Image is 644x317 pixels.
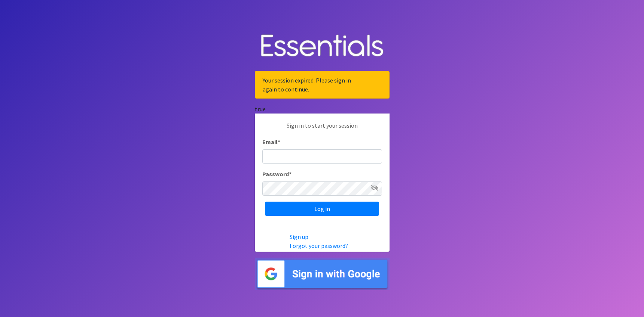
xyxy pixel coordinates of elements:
[262,121,382,137] p: Sign in to start your session
[255,27,390,65] img: Human Essentials
[290,233,308,240] a: Sign up
[265,202,379,216] input: Log in
[255,105,390,114] div: true
[290,242,348,249] a: Forgot your password?
[262,137,280,146] label: Email
[278,138,280,146] abbr: required
[289,170,292,178] abbr: required
[255,71,390,99] div: Your session expired. Please sign in again to continue.
[262,170,292,178] label: Password
[255,258,390,290] img: Sign in with Google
